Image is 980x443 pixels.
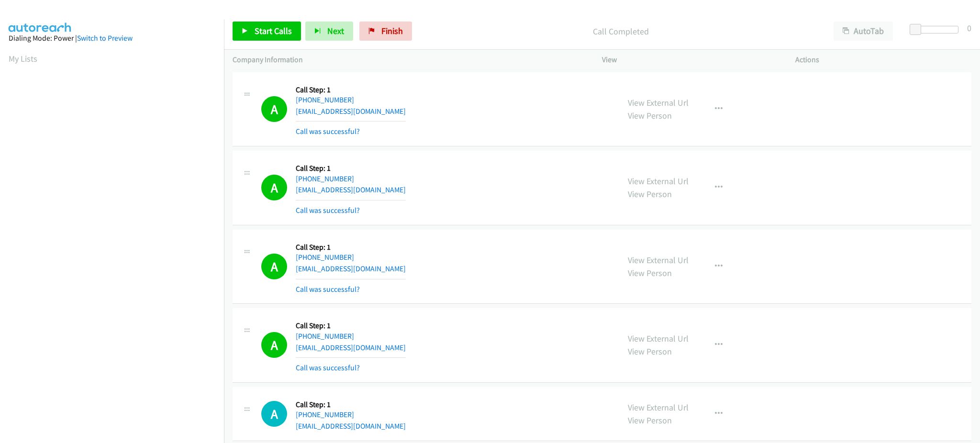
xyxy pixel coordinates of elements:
a: View External Url [628,402,689,413]
p: View [602,54,778,66]
a: View Person [628,415,672,426]
a: [PHONE_NUMBER] [296,174,354,183]
a: View External Url [628,97,689,108]
h1: A [261,401,287,427]
p: Call Completed [425,25,816,38]
iframe: Resource Center [953,183,980,259]
h5: Call Step: 1 [296,85,406,95]
a: [EMAIL_ADDRESS][DOMAIN_NAME] [296,421,406,431]
a: Start Calls [233,22,301,41]
a: Call was successful? [296,363,360,372]
a: Switch to Preview [77,33,133,43]
h1: A [261,332,287,358]
a: Finish [359,22,412,41]
button: Next [305,22,353,41]
a: View External Url [628,176,689,187]
h1: A [261,254,287,279]
div: Delay between calls (in seconds) [914,26,958,33]
span: Next [327,25,344,36]
span: Finish [381,25,403,36]
a: [EMAIL_ADDRESS][DOMAIN_NAME] [296,343,406,352]
a: View Person [628,110,672,121]
div: 0 [967,22,971,34]
div: Dialing Mode: Power | [9,33,215,44]
a: [PHONE_NUMBER] [296,253,354,262]
a: Call was successful? [296,206,360,215]
a: View Person [628,188,672,199]
a: Call was successful? [296,285,360,294]
a: Call was successful? [296,127,360,136]
a: [PHONE_NUMBER] [296,410,354,419]
a: [EMAIL_ADDRESS][DOMAIN_NAME] [296,185,406,194]
a: [EMAIL_ADDRESS][DOMAIN_NAME] [296,107,406,116]
h5: Call Step: 1 [296,164,406,173]
h5: Call Step: 1 [296,400,406,410]
a: [EMAIL_ADDRESS][DOMAIN_NAME] [296,264,406,273]
h5: Call Step: 1 [296,321,406,331]
h1: A [261,175,287,200]
a: View Person [628,267,672,278]
a: View External Url [628,255,689,266]
span: Start Calls [255,25,292,36]
a: View Person [628,346,672,357]
button: AutoTab [834,22,893,41]
h5: Call Step: 1 [296,243,406,252]
h1: A [261,96,287,122]
a: [PHONE_NUMBER] [296,95,354,104]
p: Actions [795,54,971,66]
a: My Lists [9,53,37,64]
p: Company Information [233,54,585,66]
a: View External Url [628,333,689,344]
a: [PHONE_NUMBER] [296,332,354,341]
